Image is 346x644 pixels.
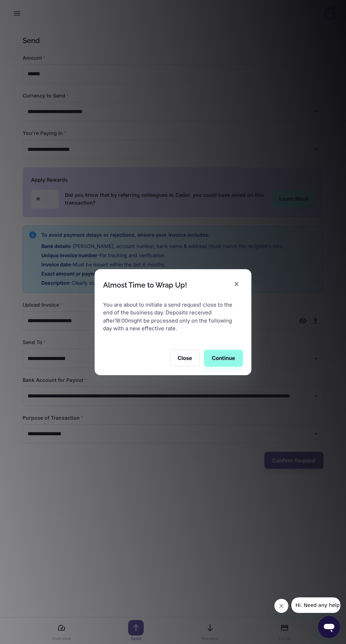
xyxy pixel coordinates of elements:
[103,301,243,333] p: You are about to initiate a send request close to the end of the business day. Deposits received ...
[170,350,200,367] button: Close
[103,281,187,289] div: Almost Time to Wrap Up!
[204,350,243,367] button: Continue
[318,616,340,638] iframe: Button to launch messaging window
[274,599,288,613] iframe: Close message
[4,5,51,11] span: Hi. Need any help?
[291,597,340,613] iframe: Message from company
